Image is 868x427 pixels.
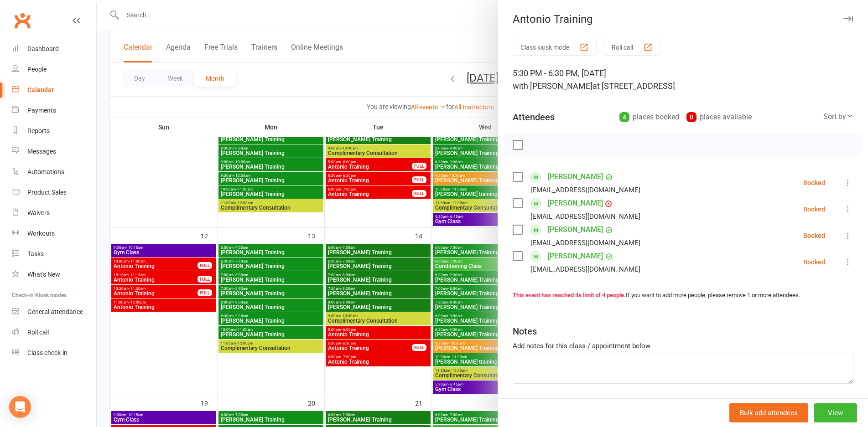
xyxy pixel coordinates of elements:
div: Tasks [27,250,44,257]
button: Bulk add attendees [729,403,808,422]
div: Messages [27,148,56,155]
div: General attendance [27,308,83,315]
a: [PERSON_NAME] [548,222,603,237]
div: Product Sales [27,189,67,196]
div: [EMAIL_ADDRESS][DOMAIN_NAME] [530,211,640,222]
div: Booked [803,259,825,265]
div: Waivers [27,209,50,216]
div: Add notes for this class / appointment below [513,340,853,351]
div: [EMAIL_ADDRESS][DOMAIN_NAME] [530,263,640,275]
div: places booked [619,111,679,123]
div: 0 [686,112,696,122]
a: People [12,59,96,80]
div: Roll call [27,329,49,336]
div: 5:30 PM - 6:30 PM, [DATE] [513,67,853,93]
div: 4 [619,112,629,122]
span: at [STREET_ADDRESS] [593,81,675,91]
div: Dashboard [27,45,59,52]
div: What's New [27,271,60,278]
div: places available [686,111,752,123]
div: Booked [803,180,825,186]
a: Class kiosk mode [12,343,96,363]
div: Automations [27,168,64,175]
button: View [814,403,857,422]
div: Notes [513,325,537,338]
div: [EMAIL_ADDRESS][DOMAIN_NAME] [530,184,640,196]
div: If you want to add more people, please remove 1 or more attendees. [513,291,853,300]
div: Open Intercom Messenger [9,396,31,418]
a: Calendar [12,80,96,100]
a: Automations [12,162,96,182]
button: Roll call [604,39,660,56]
a: Workouts [12,223,96,244]
div: People [27,66,47,73]
div: Payments [27,107,56,114]
a: General attendance kiosk mode [12,302,96,322]
span: with [PERSON_NAME] [513,81,593,91]
button: Class kiosk mode [513,39,597,56]
a: [PERSON_NAME] [548,170,603,184]
strong: This event has reached its limit of 4 people. [513,292,626,298]
div: Antonio Training [498,13,868,26]
a: Messages [12,141,96,162]
div: Reports [27,127,50,134]
a: Reports [12,121,96,141]
a: Dashboard [12,39,96,59]
div: [EMAIL_ADDRESS][DOMAIN_NAME] [530,237,640,249]
a: [PERSON_NAME] [548,196,603,211]
div: Sort by [823,111,853,123]
div: Workouts [27,230,55,237]
div: Calendar [27,86,54,93]
div: Booked [803,206,825,212]
a: [PERSON_NAME] [548,249,603,263]
a: Product Sales [12,182,96,203]
a: Roll call [12,322,96,343]
a: What's New [12,264,96,285]
a: Clubworx [11,9,34,32]
div: Class check-in [27,349,68,356]
a: Tasks [12,244,96,264]
div: Attendees [513,111,555,123]
div: Booked [803,232,825,239]
a: Payments [12,100,96,121]
a: Waivers [12,203,96,223]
